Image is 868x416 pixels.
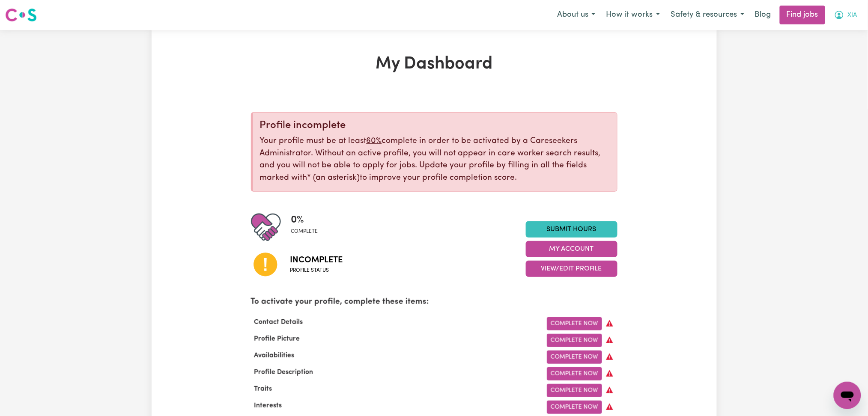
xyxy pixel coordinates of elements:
[251,54,617,74] h1: My Dashboard
[547,384,602,397] a: Complete Now
[291,228,318,235] span: complete
[547,351,602,364] a: Complete Now
[5,5,37,25] a: Careseekers logo
[547,401,602,414] a: Complete Now
[780,6,825,24] a: Find jobs
[251,386,276,392] span: Traits
[290,267,343,274] span: Profile status
[547,334,602,347] a: Complete Now
[251,369,317,376] span: Profile Description
[547,317,602,330] a: Complete Now
[307,174,360,182] span: an asterisk
[848,11,857,20] span: XIA
[829,6,863,24] button: My Account
[665,6,750,24] button: Safety & resources
[5,7,37,23] img: Careseekers logo
[291,212,318,228] span: 0 %
[260,119,610,132] div: Profile incomplete
[291,212,325,242] div: Profile completeness: 0%
[526,221,617,238] a: Submit Hours
[251,319,307,326] span: Contact Details
[750,6,776,24] a: Blog
[834,382,861,409] iframe: Button to launch messaging window
[251,402,286,409] span: Interests
[526,261,617,277] button: View/Edit Profile
[260,135,610,184] p: Your profile must be at least complete in order to be activated by a Careseekers Administrator. W...
[547,367,602,380] a: Complete Now
[601,6,665,24] button: How it works
[552,6,601,24] button: About us
[251,296,617,309] p: To activate your profile, complete these items:
[251,336,304,342] span: Profile Picture
[251,352,298,359] span: Availabilities
[290,254,343,267] span: Incomplete
[526,241,617,257] button: My Account
[367,137,382,145] u: 60%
